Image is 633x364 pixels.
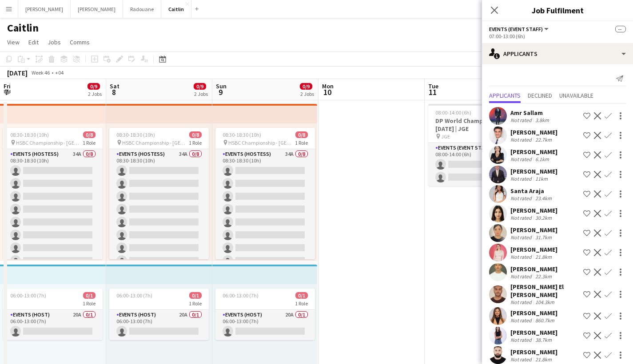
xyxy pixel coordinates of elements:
span: Fri [4,82,11,90]
div: Not rated [510,136,533,143]
div: 31.7km [533,234,553,241]
span: 1 Role [189,139,202,146]
div: Not rated [510,234,533,241]
div: 23.4km [533,195,553,202]
a: View [4,36,23,48]
span: 0/9 [300,83,312,90]
button: Radouane [123,0,161,18]
app-job-card: 08:30-18:30 (10h)0/8 HSBC Championship - [GEOGRAPHIC_DATA]1 RoleEvents (Hostess)34A0/808:30-18:30... [3,128,103,259]
button: [PERSON_NAME] [71,0,123,18]
span: Week 46 [29,69,52,76]
div: 22.3km [533,273,553,280]
app-card-role: Events (Hostess)34A0/808:30-18:30 (10h) [109,149,209,269]
div: [PERSON_NAME] [510,167,557,175]
span: Edit [28,38,39,46]
app-card-role: Events (Host)20A0/106:00-13:00 (7h) [109,310,209,340]
div: 21.8km [533,253,553,260]
span: 0/1 [189,292,202,299]
button: [PERSON_NAME] [18,0,71,18]
a: Edit [25,36,42,48]
div: [PERSON_NAME] [510,226,557,234]
span: 0/9 [88,83,100,90]
span: Declined [528,92,552,99]
div: +04 [55,69,64,76]
div: 08:30-18:30 (10h)0/8 HSBC Championship - [GEOGRAPHIC_DATA]1 RoleEvents (Hostess)34A0/808:30-18:30... [109,128,209,259]
div: Not rated [510,156,533,162]
span: 08:30-18:30 (10h) [10,131,49,138]
span: View [7,38,20,46]
div: Not rated [510,214,533,221]
div: 38.7km [533,336,553,343]
div: Not rated [510,195,533,202]
div: 2 Jobs [194,91,208,97]
div: [PERSON_NAME] [510,128,557,136]
span: HSBC Championship - [GEOGRAPHIC_DATA] [228,139,295,146]
app-card-role: Events (Host)20A0/106:00-13:00 (7h) [215,310,315,340]
span: 8 [108,87,119,97]
div: [PERSON_NAME] [510,206,557,214]
span: 1 Role [295,139,308,146]
div: Applicants [482,43,633,64]
span: 10 [321,87,334,97]
app-card-role: Events (Event Staff)25A0/208:00-14:00 (6h) [428,143,528,186]
div: 08:00-14:00 (6h)0/2DP World Championship | [DATE] | JGE JGE1 RoleEvents (Event Staff)25A0/208:00-... [428,104,528,186]
span: Tue [428,82,438,90]
span: 08:00-14:00 (6h) [435,109,471,116]
app-job-card: 06:00-13:00 (7h)0/11 RoleEvents (Host)20A0/106:00-13:00 (7h) [109,289,209,340]
span: 06:00-13:00 (7h) [116,292,152,299]
div: [PERSON_NAME] [510,148,557,156]
div: [PERSON_NAME] [510,245,557,253]
div: 07:00-13:00 (6h) [489,33,626,40]
span: 0/1 [83,292,96,299]
a: Comms [66,36,93,48]
a: Jobs [44,36,64,48]
span: Comms [70,38,90,46]
div: 11km [533,175,549,182]
button: Caitlin [161,0,191,18]
span: Mon [322,82,334,90]
div: 6.1km [533,156,551,162]
h3: Job Fulfilment [482,4,633,16]
span: 7 [2,87,11,97]
div: Not rated [510,317,533,324]
div: 2 Jobs [88,91,102,97]
div: Santa Araja [510,187,553,195]
span: -- [615,26,626,32]
div: Not rated [510,356,533,363]
div: [PERSON_NAME] [510,348,557,356]
span: HSBC Championship - [GEOGRAPHIC_DATA] [16,139,83,146]
span: 06:00-13:00 (7h) [223,292,259,299]
span: 11 [427,87,438,97]
div: 3.8km [533,117,551,123]
div: [PERSON_NAME] [510,328,557,336]
span: Unavailable [559,92,593,99]
div: [PERSON_NAME] [510,309,557,317]
h3: DP World Championship | [DATE] | JGE [428,117,528,133]
span: 0/8 [189,131,202,138]
div: Not rated [510,253,533,260]
div: [PERSON_NAME] [510,265,557,273]
span: Jobs [48,38,61,46]
app-job-card: 06:00-13:00 (7h)0/11 RoleEvents (Host)20A0/106:00-13:00 (7h) [215,289,315,340]
div: 104.3km [533,299,556,305]
div: Not rated [510,273,533,280]
span: 9 [215,87,227,97]
div: 22.7km [533,136,553,143]
span: Sun [216,82,227,90]
app-job-card: 08:30-18:30 (10h)0/8 HSBC Championship - [GEOGRAPHIC_DATA]1 RoleEvents (Hostess)34A0/808:30-18:30... [215,128,315,259]
app-card-role: Events (Hostess)34A0/808:30-18:30 (10h) [215,149,315,269]
span: HSBC Championship - [GEOGRAPHIC_DATA] [122,139,189,146]
div: Amr Sallam [510,109,551,117]
h1: Caitlin [7,21,39,35]
div: Not rated [510,175,533,182]
span: 0/9 [194,83,206,90]
div: [DATE] [7,68,28,77]
span: 08:30-18:30 (10h) [116,131,155,138]
span: Events (Event Staff) [489,26,543,32]
app-job-card: 06:00-13:00 (7h)0/11 RoleEvents (Host)20A0/106:00-13:00 (7h) [3,289,103,340]
span: 1 Role [83,300,96,307]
